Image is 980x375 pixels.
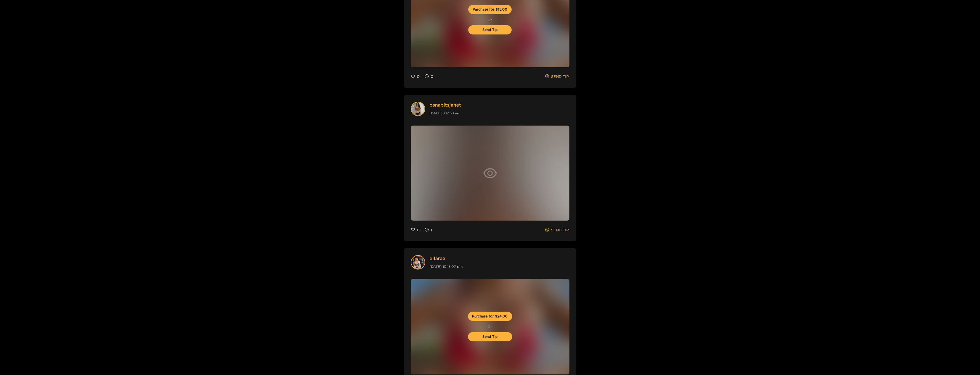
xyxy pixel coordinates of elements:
[551,227,569,233] span: SEND TIP
[430,110,461,116] div: [DATE] 3:12:58 am
[551,74,569,79] span: SEND TIP
[545,225,569,234] button: dollar-circleSEND TIP
[472,314,508,319] span: Purchase for $24.00
[468,332,512,341] button: Send Tip
[411,256,425,269] img: user avatar
[411,225,420,234] button: heart0
[411,228,415,232] span: heart
[411,102,425,116] img: user avatar
[545,72,569,81] button: dollar-circleSEND TIP
[411,72,420,81] button: heart0
[425,74,429,79] span: message
[425,228,429,232] span: message
[430,263,463,270] div: [DATE] 10:13:07 pm
[468,312,512,321] button: Purchase for $24.00
[482,27,498,33] span: Send Tip
[411,74,415,79] span: heart
[468,5,512,14] button: Purchase for $15.00
[417,74,420,79] span: 0
[468,323,512,330] span: or
[468,16,512,23] span: or
[417,227,420,233] span: 0
[545,74,549,79] span: dollar-circle
[430,102,461,108] a: osnapitsjanet
[425,72,434,81] button: message0
[430,255,463,262] a: ellarae
[468,25,512,34] button: Send Tip
[482,334,498,340] span: Send Tip
[545,228,549,232] span: dollar-circle
[473,7,507,12] span: Purchase for $15.00
[483,166,497,180] span: eye
[425,225,433,234] button: message1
